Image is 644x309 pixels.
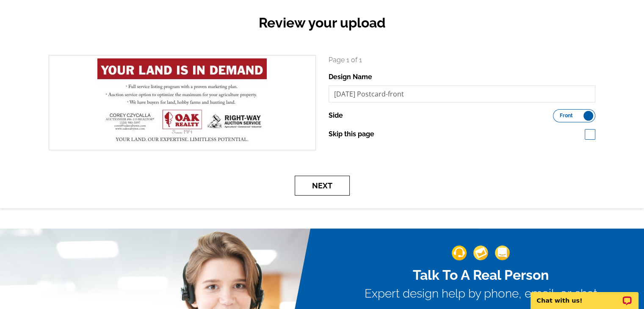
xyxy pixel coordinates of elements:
iframe: LiveChat chat widget [525,282,644,309]
h2: Talk To A Real Person [365,267,597,283]
img: support-img-2.png [473,246,488,260]
label: Side [329,110,343,121]
h2: Review your upload [42,15,602,31]
input: File Name [329,86,596,102]
p: Page 1 of 1 [329,55,596,65]
img: support-img-1.png [452,246,467,260]
label: Skip this page [329,129,374,139]
img: support-img-3_1.png [495,246,510,260]
span: Front [560,113,573,118]
label: Design Name [329,72,372,82]
h3: Expert design help by phone, email, or chat [365,287,597,301]
button: Next [295,176,350,196]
